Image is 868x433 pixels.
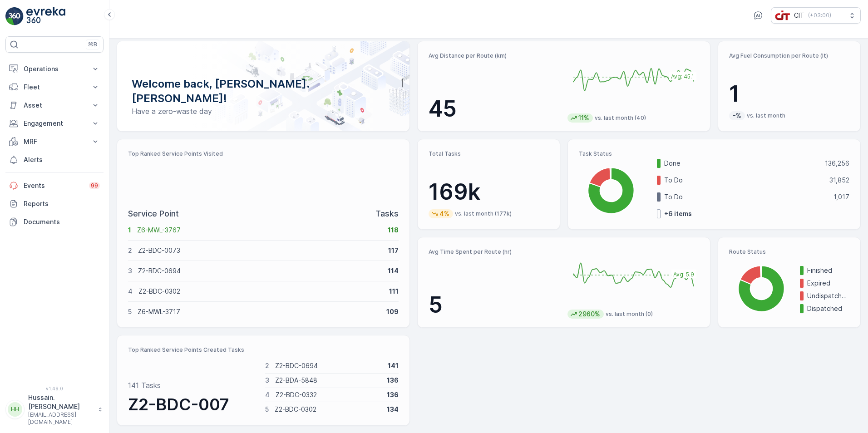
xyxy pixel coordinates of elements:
p: Operations [24,64,85,74]
p: Asset [24,101,85,110]
p: 5 [128,307,132,316]
p: Undispatched [807,291,849,300]
p: + 6 items [664,209,692,218]
button: HHHussain.[PERSON_NAME][EMAIL_ADDRESS][DOMAIN_NAME] [5,393,104,426]
div: HH [8,402,22,417]
a: Events99 [5,177,104,195]
button: Engagement [5,114,104,133]
p: Z2-BDA-5848 [275,376,381,385]
p: 1 [128,226,131,235]
p: 114 [388,266,399,276]
p: 11% [577,113,590,123]
p: Hussain.[PERSON_NAME] [28,393,94,411]
span: Z2-BDC-007 [128,394,229,414]
img: logo_light-DOdMpM7g.png [26,7,65,25]
p: MRF [24,137,85,146]
p: 136 [387,390,399,399]
p: ( +03:00 ) [808,12,831,19]
p: 5 [265,405,269,414]
p: 3 [265,376,269,385]
p: -% [732,111,742,120]
p: Task Status [579,150,849,157]
p: 134 [387,405,399,414]
p: 3 [128,266,132,276]
p: Top Ranked Service Points Visited [128,150,399,157]
p: [EMAIL_ADDRESS][DOMAIN_NAME] [28,411,94,426]
p: Z2-BDC-0073 [138,246,382,255]
p: 169k [429,178,549,206]
a: Alerts [5,151,104,169]
p: 111 [389,287,399,296]
p: 118 [388,226,399,235]
a: Reports [5,195,104,213]
p: Have a zero-waste day [132,106,395,117]
p: 1,017 [833,192,849,202]
p: 4% [439,209,450,218]
p: Welcome back, [PERSON_NAME].[PERSON_NAME]! [132,77,395,106]
p: 136,256 [825,159,849,168]
p: Route Status [729,248,849,256]
img: cit-logo_pOk6rL0.png [775,10,790,20]
p: 1 [729,80,849,108]
p: To Do [664,176,824,185]
p: 2 [128,246,132,255]
p: Top Ranked Service Points Created Tasks [128,346,399,354]
p: vs. last month (177k) [455,210,512,217]
p: vs. last month (0) [606,310,653,318]
p: Z2-BDC-0332 [276,390,381,399]
p: Reports [24,199,100,208]
p: CIT [794,11,804,20]
p: 31,852 [829,176,849,185]
button: CIT(+03:00) [771,7,861,24]
img: logo [5,7,24,25]
span: v 1.49.0 [5,386,104,391]
p: Avg Fuel Consumption per Route (lt) [729,52,849,59]
button: MRF [5,133,104,151]
p: Z6-MWL-3767 [137,226,382,235]
a: Documents [5,213,104,231]
p: 109 [386,307,399,316]
p: Z2-BDC-0694 [275,361,382,370]
p: Total Tasks [429,150,549,157]
p: Engagement [24,119,85,128]
p: Service Point [128,207,179,220]
p: Done [664,159,819,168]
p: 5 [429,291,560,319]
p: Z2-BDC-0302 [138,287,383,296]
p: Alerts [24,155,100,164]
p: vs. last month (40) [595,114,646,122]
p: Dispatched [807,304,849,313]
p: 45 [429,95,560,123]
p: 141 [388,361,399,370]
p: 141 Tasks [128,380,161,391]
p: Documents [24,217,100,226]
button: Fleet [5,78,104,96]
p: Avg Distance per Route (km) [429,52,560,59]
p: 2 [265,361,269,370]
p: Events [24,181,84,190]
p: Z6-MWL-3717 [138,307,380,316]
button: Operations [5,60,104,78]
p: Tasks [375,207,399,220]
p: Finished [807,266,849,275]
p: vs. last month [747,112,785,119]
p: Avg Time Spent per Route (hr) [429,248,560,256]
p: 117 [388,246,399,255]
p: 99 [91,182,98,189]
p: 2960% [577,310,601,319]
p: Expired [807,279,849,288]
p: To Do [664,192,828,202]
p: Z2-BDC-0694 [138,266,382,276]
p: 4 [265,390,270,399]
button: Asset [5,96,104,114]
p: ⌘B [88,41,97,48]
p: Fleet [24,83,85,92]
p: 4 [128,287,133,296]
p: 136 [387,376,399,385]
p: Z2-BDC-0302 [275,405,381,414]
